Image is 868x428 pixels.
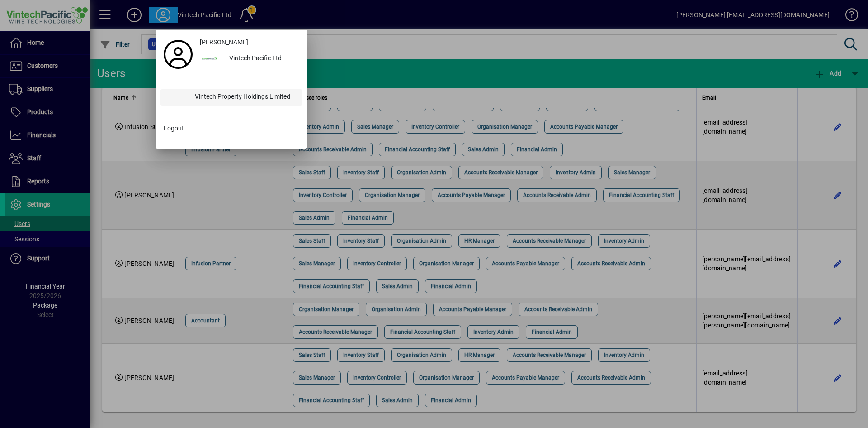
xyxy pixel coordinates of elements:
a: [PERSON_NAME] [196,34,302,51]
button: Vintech Property Holdings Limited [160,89,302,106]
a: Profile [160,46,196,63]
button: Logout [160,120,302,137]
div: Vintech Pacific Ltd [222,51,302,67]
span: Logout [164,124,184,133]
div: Vintech Property Holdings Limited [188,89,302,106]
span: [PERSON_NAME] [200,38,248,47]
button: Vintech Pacific Ltd [196,51,302,67]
